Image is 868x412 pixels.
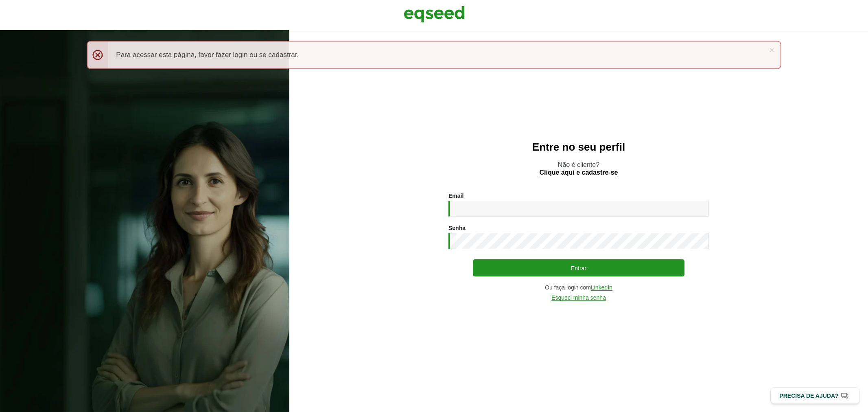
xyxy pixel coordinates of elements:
[551,295,606,301] a: Esqueci minha senha
[473,259,684,276] button: Entrar
[540,169,618,176] a: Clique aqui e cadastre-se
[448,193,464,199] label: Email
[87,41,781,69] div: Para acessar esta página, favor fazer login ou se cadastrar.
[591,285,612,291] a: LinkedIn
[404,4,465,24] img: EqSeed Logo
[769,46,774,54] a: ×
[448,225,466,231] label: Senha
[306,141,852,153] h2: Entre no seu perfil
[306,161,852,176] p: Não é cliente?
[448,285,709,291] div: Ou faça login com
